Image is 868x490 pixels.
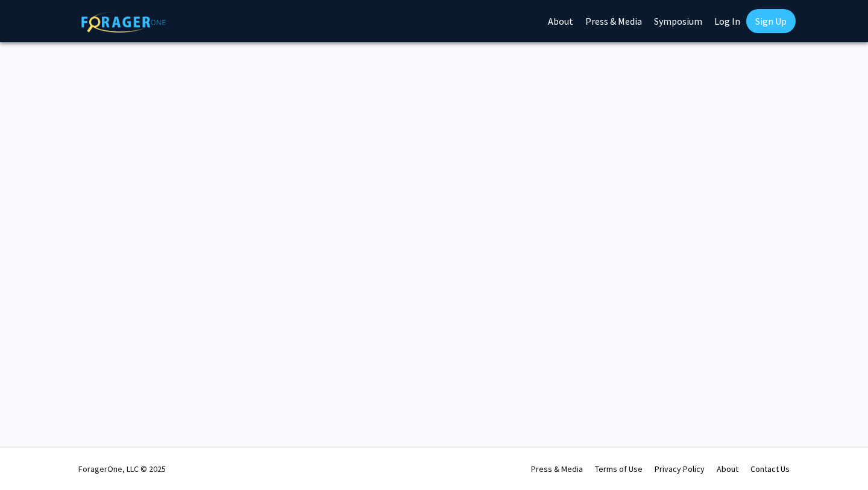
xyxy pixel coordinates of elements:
a: Contact Us [750,463,790,474]
a: Press & Media [531,463,583,474]
a: Privacy Policy [655,463,705,474]
div: ForagerOne, LLC © 2025 [78,448,166,490]
a: Terms of Use [595,463,643,474]
img: ForagerOne Logo [81,11,166,33]
a: Sign Up [746,9,796,33]
a: About [717,463,738,474]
